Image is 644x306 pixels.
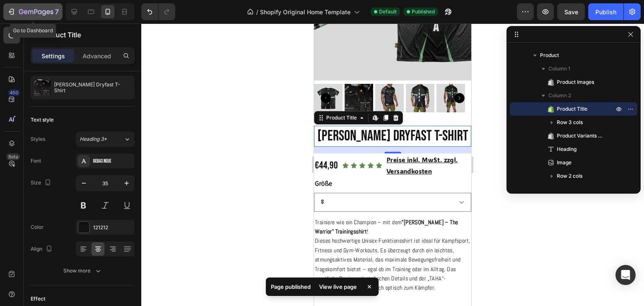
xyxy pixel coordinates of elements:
div: View live page [314,281,362,293]
div: Color [31,223,44,231]
span: Heading [557,145,576,153]
span: Heading 3* [80,135,107,143]
span: Product Title [557,105,587,113]
p: Page published [271,283,311,291]
span: Product Variants & Swatches [557,132,605,140]
span: Row 2 cols [557,172,582,180]
span: Default [379,8,397,16]
button: Save [557,3,585,20]
button: 7 [3,3,62,20]
span: Published [412,8,435,16]
span: Product [540,51,559,60]
div: Effect [31,295,45,303]
span: Column 2 [548,91,571,100]
p: Advanced [83,52,111,60]
span: / [256,8,258,16]
span: Save [564,8,578,16]
div: Align [31,244,54,255]
div: 121212 [93,224,132,231]
div: Open Intercom Messenger [615,265,636,285]
div: Publish [595,8,616,16]
button: Heading 3* [76,132,135,147]
p: 7 [55,7,59,17]
iframe: Design area [314,23,471,306]
div: Size [31,177,53,189]
div: Bebas Neue [93,158,132,165]
span: Shopify Original Home Template [260,8,351,16]
div: Styles [31,135,45,143]
div: Show more [63,267,102,275]
div: Text style [31,116,54,124]
div: Font [31,157,41,165]
img: product feature img [34,79,51,96]
span: Product Images [557,78,594,86]
p: [PERSON_NAME] Dryfast T-Shirt [54,82,131,93]
button: Publish [588,3,623,20]
div: 450 [8,89,20,96]
p: Product Title [41,30,131,40]
div: Undo/Redo [141,3,175,20]
p: Settings [42,52,65,60]
span: Row 3 cols [557,118,583,127]
span: Column 1 [548,65,570,73]
button: Show more [31,263,135,278]
div: Beta [6,153,20,160]
span: Image [557,158,571,167]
